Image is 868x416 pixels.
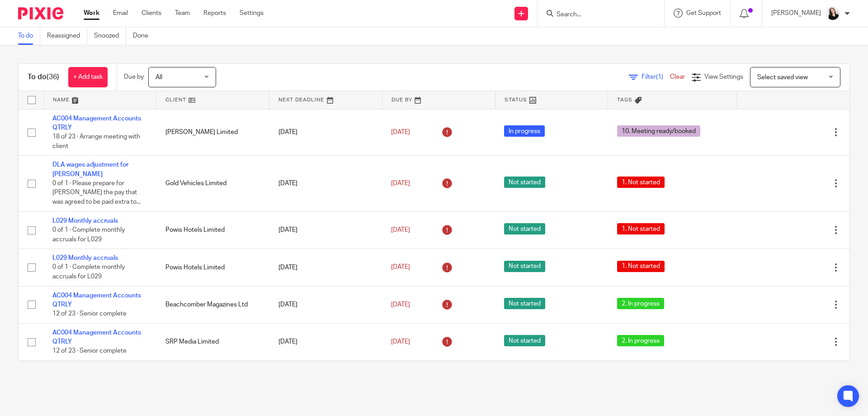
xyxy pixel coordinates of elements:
[642,74,670,80] span: Filter
[269,156,382,211] td: [DATE]
[175,9,190,18] a: Team
[686,10,721,16] span: Get Support
[504,223,545,234] span: Not started
[52,218,118,224] a: L029 Monthly accruals
[203,9,226,18] a: Reports
[391,227,410,233] span: [DATE]
[84,9,99,18] a: Work
[94,27,126,45] a: Snoozed
[52,115,141,131] a: AC004 Management Accounts QTRLY
[156,156,269,211] td: Gold Vehicles Limited
[156,360,269,397] td: Bromleigh House Ltd
[504,125,545,137] span: In progress
[556,11,637,19] input: Search
[704,74,743,80] span: View Settings
[670,74,685,80] a: Clear
[269,249,382,286] td: [DATE]
[771,9,821,18] p: [PERSON_NAME]
[156,323,269,360] td: SRP Media Limited
[52,227,125,243] span: 0 of 1 · Complete monthly accruals for L029
[391,180,410,186] span: [DATE]
[68,67,108,87] a: + Add task
[18,7,63,19] img: Pixie
[52,180,141,205] span: 0 of 1 · Please prepare for [PERSON_NAME] the pay that was agreed to be paid extra to...
[52,348,127,354] span: 12 of 23 · Senior complete
[52,264,125,280] span: 0 of 1 · Complete monthly accruals for L029
[52,311,127,317] span: 12 of 23 · Senior complete
[52,330,141,345] a: AC004 Management Accounts QTRLY
[617,261,665,272] span: 1. Not started
[391,301,410,308] span: [DATE]
[391,129,410,135] span: [DATE]
[156,74,162,81] span: All
[504,177,545,188] span: Not started
[757,74,808,81] span: Select saved view
[617,125,700,137] span: 10. Meeting ready/booked
[504,261,545,272] span: Not started
[156,286,269,323] td: Beachcomber Magazines Ltd
[156,211,269,249] td: Powis Hotels Limited
[52,134,140,149] span: 18 of 23 · Arrange meeting with client
[391,264,410,271] span: [DATE]
[18,27,40,45] a: To do
[28,72,59,82] h1: To do
[617,177,665,188] span: 1. Not started
[391,339,410,345] span: [DATE]
[617,298,664,309] span: 2. In progress
[617,335,664,346] span: 2. In progress
[142,9,161,18] a: Clients
[47,27,87,45] a: Reassigned
[269,109,382,156] td: [DATE]
[133,27,155,45] a: Done
[240,9,264,18] a: Settings
[124,72,144,81] p: Due by
[156,249,269,286] td: Powis Hotels Limited
[504,335,545,346] span: Not started
[52,292,141,308] a: AC004 Management Accounts QTRLY
[113,9,128,18] a: Email
[617,97,632,102] span: Tags
[269,286,382,323] td: [DATE]
[504,298,545,309] span: Not started
[656,74,663,80] span: (1)
[52,255,118,261] a: L029 Monthly accruals
[826,6,840,21] img: HR%20Andrew%20Price_Molly_Poppy%20Jakes%20Photography-7.jpg
[47,73,59,81] span: (36)
[156,109,269,156] td: [PERSON_NAME] Limited
[52,162,128,177] a: DLA wages adjustment for [PERSON_NAME]
[269,211,382,249] td: [DATE]
[617,223,665,234] span: 1. Not started
[269,360,382,397] td: [DATE]
[269,323,382,360] td: [DATE]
